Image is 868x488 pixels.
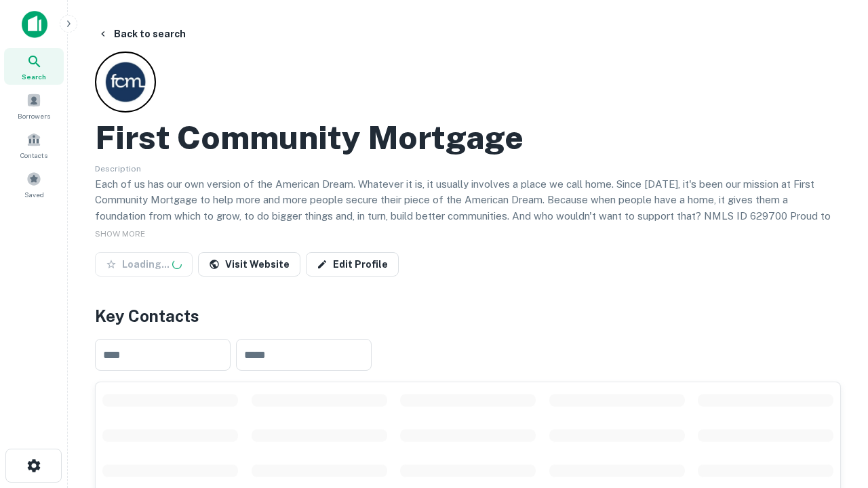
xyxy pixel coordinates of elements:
a: Saved [4,166,64,203]
a: Contacts [4,127,64,163]
a: Edit Profile [306,252,399,277]
img: capitalize-icon.png [22,11,47,38]
a: Search [4,48,64,85]
span: Search [22,71,46,82]
span: Description [95,164,141,174]
span: Borrowers [18,110,50,121]
a: Visit Website [198,252,300,277]
h2: First Community Mortgage [95,118,524,157]
h4: Key Contacts [95,304,841,328]
span: Saved [24,189,44,200]
iframe: Chat Widget [800,336,868,401]
button: Back to search [92,22,191,46]
span: Contacts [20,150,47,161]
p: Each of us has our own version of the American Dream. Whatever it is, it usually involves a place... [95,176,841,240]
span: SHOW MORE [95,229,145,239]
a: Borrowers [4,87,64,124]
